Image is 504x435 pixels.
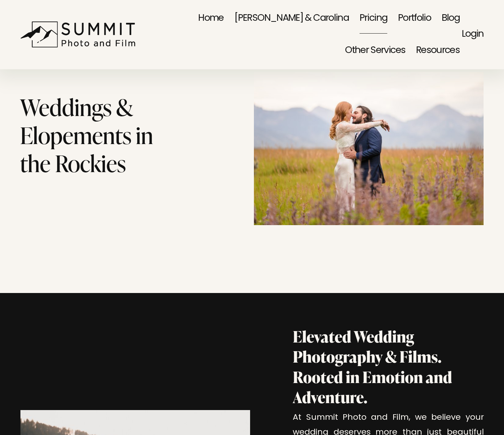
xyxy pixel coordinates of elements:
a: folder dropdown [416,35,460,67]
a: Pricing [360,2,388,35]
span: Other Services [345,36,405,66]
a: Portfolio [398,2,431,35]
strong: Elevated Wedding Photography & Films. Rooted in Emotion and Adventure. [293,326,454,408]
img: Summit Photo and Film [20,21,140,48]
a: folder dropdown [345,35,405,67]
a: Home [198,2,223,35]
a: Blog [442,2,460,35]
span: Resources [416,36,460,66]
a: [PERSON_NAME] & Carolina [234,2,349,35]
h1: Weddings & Elopements in the Rockies [20,93,172,177]
a: Login [462,19,484,50]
